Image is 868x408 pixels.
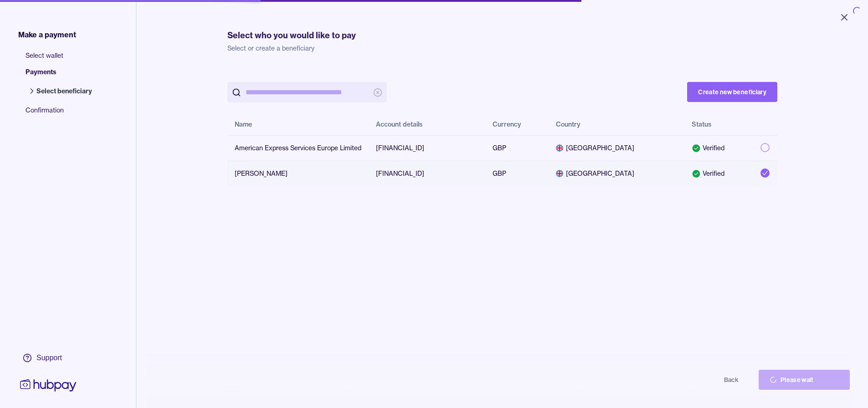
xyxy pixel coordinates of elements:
span: [GEOGRAPHIC_DATA] [556,143,677,153]
span: [GEOGRAPHIC_DATA] [556,169,677,178]
th: Status [684,113,754,135]
h1: Select who you would like to pay [227,29,777,42]
div: American Express Services Europe Limited [235,143,361,153]
td: GBP [485,161,549,186]
th: Currency [485,113,549,135]
td: [FINANCIAL_ID] [369,135,485,161]
input: search [246,82,369,102]
div: Support [36,353,62,363]
th: Country [549,113,684,135]
div: Verified [692,169,746,178]
div: [PERSON_NAME] [235,169,361,178]
td: GBP [485,135,549,161]
th: Account details [369,113,485,135]
td: [FINANCIAL_ID] [369,161,485,186]
span: Select beneficiary [36,87,92,96]
button: Create new beneficiary [687,82,777,102]
th: Name [227,113,369,135]
button: Close [828,7,861,27]
span: Make a payment [18,29,76,40]
span: Select wallet [26,51,101,67]
span: Payments [26,67,101,84]
div: Verified [692,143,746,153]
span: Confirmation [26,106,101,122]
p: Select or create a beneficiary [227,44,777,53]
a: Support [18,348,78,367]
